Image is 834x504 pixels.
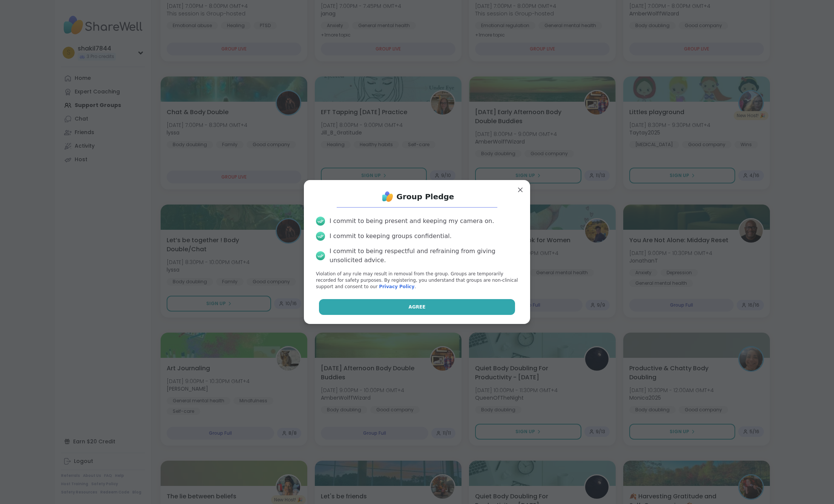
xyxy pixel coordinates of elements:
[380,189,395,204] img: ShareWell Logo
[330,232,452,241] div: I commit to keeping groups confidential.
[330,217,494,226] div: I commit to being present and keeping my camera on.
[379,284,414,289] a: Privacy Policy
[409,304,426,310] span: Agree
[330,247,518,265] div: I commit to being respectful and refraining from giving unsolicited advice.
[316,271,518,290] p: Violation of any rule may result in removal from the group. Groups are temporarily recorded for s...
[319,299,515,315] button: Agree
[397,191,454,202] h1: Group Pledge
